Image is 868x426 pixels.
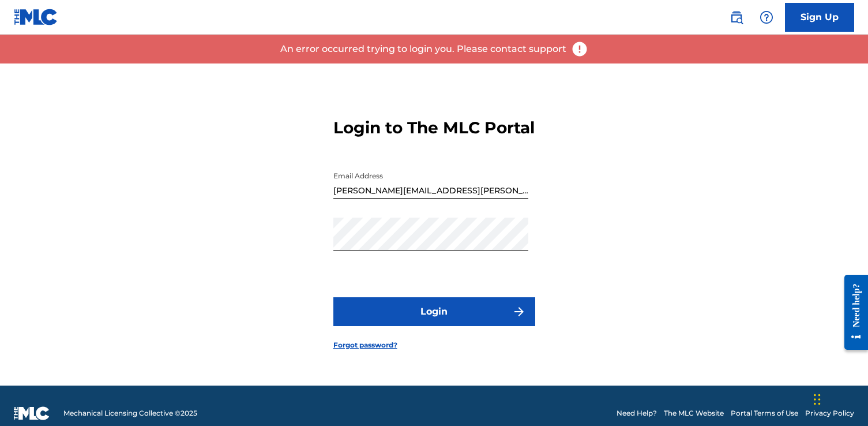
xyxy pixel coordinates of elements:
div: Help [755,6,778,29]
a: Privacy Policy [805,408,854,418]
img: logo [14,406,50,420]
a: Forgot password? [333,340,397,350]
img: f7272a7cc735f4ea7f67.svg [512,305,526,319]
div: Drag [814,382,821,417]
a: Public Search [725,6,748,29]
a: Need Help? [617,408,657,418]
iframe: Resource Center [836,266,868,359]
a: Sign Up [785,3,854,32]
a: The MLC Website [664,408,724,418]
img: error [571,40,588,58]
a: Portal Terms of Use [731,408,798,418]
iframe: Chat Widget [810,371,868,426]
p: An error occurred trying to login you. Please contact support [280,42,566,56]
img: search [730,10,743,24]
span: Mechanical Licensing Collective © 2025 [63,408,197,418]
img: MLC Logo [14,9,58,25]
button: Login [333,297,535,326]
h3: Login to The MLC Portal [333,118,535,138]
img: help [760,10,773,24]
